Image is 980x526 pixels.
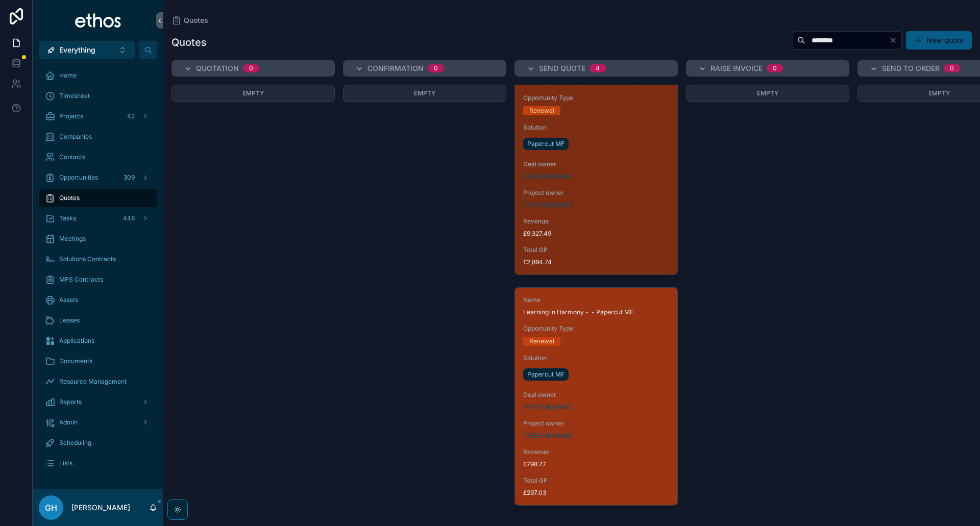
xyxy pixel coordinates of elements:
[59,296,78,304] span: Assets
[882,63,940,73] span: Send to Order
[59,45,95,55] span: Everything
[523,189,669,197] span: Project owner
[59,214,76,222] span: Tasks
[523,477,669,485] span: Total GP
[39,66,157,85] a: Home
[39,311,157,330] a: Leases
[39,372,157,391] a: Resource Management
[59,357,92,365] span: Documents
[242,89,264,97] span: Empty
[39,41,135,59] button: Select Button
[529,337,554,346] div: Renewal
[59,316,80,324] span: Leases
[514,57,678,275] a: NameLearning In Harmony Trust - 11156 - Papercut MFOpportunity TypeRenewalSolutionPapercut MFDeal...
[414,89,435,97] span: Empty
[39,168,157,187] a: Opportunities309
[39,128,157,146] a: Companies
[171,35,207,49] h1: Quotes
[523,324,669,333] span: Opportunity Type
[59,398,82,406] span: Reports
[889,36,901,44] button: Clear
[120,212,138,224] div: 448
[523,160,669,168] span: Deal owner
[39,230,157,248] a: Meetings
[529,106,554,115] div: Renewal
[367,63,424,73] span: Confirmation
[523,123,669,132] span: Solution
[523,460,669,468] span: £798.77
[59,153,85,161] span: Contacts
[71,503,130,513] p: [PERSON_NAME]
[523,489,669,497] span: £297.03
[59,337,94,345] span: Applications
[39,250,157,268] a: Solutions Contracts
[434,64,438,72] div: 0
[950,64,954,72] div: 0
[523,354,669,362] span: Solution
[184,15,208,26] span: Quotes
[249,64,253,72] div: 0
[59,235,86,243] span: Meetings
[45,502,57,514] span: GH
[523,230,669,238] span: £9,327.49
[59,378,127,386] span: Resource Management
[39,189,157,207] a: Quotes
[710,63,763,73] span: Raise Invoice
[523,368,569,381] a: Papercut MF
[523,201,573,209] a: [PERSON_NAME]
[39,413,157,432] a: Admin
[59,112,83,120] span: Projects
[906,31,972,49] button: New quote
[33,59,163,486] div: scrollable content
[39,209,157,228] a: Tasks448
[523,258,669,266] span: £2,894.74
[523,403,573,411] a: [PERSON_NAME]
[773,64,777,72] div: 0
[59,133,92,141] span: Companies
[523,217,669,226] span: Revenue
[75,12,122,29] img: App logo
[39,454,157,472] a: Lists
[527,370,565,379] span: Papercut MF
[523,94,669,102] span: Opportunity Type
[527,140,565,148] span: Papercut MF
[928,89,950,97] span: Empty
[514,287,678,506] a: NameLearning in Harmony - - Papercut MFOpportunity TypeRenewalSolutionPapercut MFDeal owner[PERSO...
[59,275,103,284] span: MPS Contracts
[59,439,91,447] span: Scheduling
[59,255,116,263] span: Solutions Contracts
[59,418,78,427] span: Admin
[120,171,138,184] div: 309
[523,246,669,254] span: Total GP
[59,92,90,100] span: Timesheet
[39,332,157,350] a: Applications
[59,173,98,182] span: Opportunities
[523,419,669,428] span: Project owner
[523,172,573,181] a: [PERSON_NAME]
[523,138,569,150] a: Papercut MF
[171,15,208,26] a: Quotes
[523,296,669,304] span: Name
[39,107,157,126] a: Projects42
[39,434,157,452] a: Scheduling
[59,194,80,202] span: Quotes
[196,63,239,73] span: Quotation
[523,308,669,316] span: Learning in Harmony - - Papercut MF
[39,352,157,370] a: Documents
[523,391,669,399] span: Deal owner
[39,291,157,309] a: Assets
[59,71,77,80] span: Home
[39,148,157,166] a: Contacts
[523,432,573,440] a: [PERSON_NAME]
[539,63,585,73] span: Send Quote
[59,459,72,467] span: Lists
[596,64,600,72] div: 4
[39,270,157,289] a: MPS Contracts
[39,393,157,411] a: Reports
[39,87,157,105] a: Timesheet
